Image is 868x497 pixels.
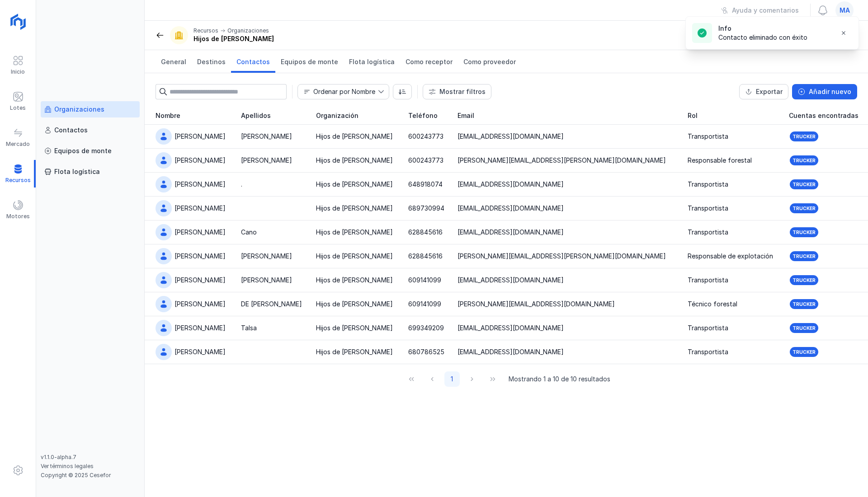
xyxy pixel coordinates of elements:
[6,213,30,220] div: Motores
[7,10,29,33] img: logoRight.svg
[41,143,140,159] a: Equipos de monte
[241,276,292,285] div: [PERSON_NAME]
[688,111,698,120] span: Rol
[688,324,728,333] div: Transportista
[175,324,226,333] div: [PERSON_NAME]
[793,277,816,283] div: Trucker
[316,111,359,120] span: Organización
[444,371,460,387] button: Page 1
[241,111,271,120] span: Apellidos
[739,84,788,99] button: Exportar
[458,347,564,356] div: [EMAIL_ADDRESS][DOMAIN_NAME]
[316,180,393,189] div: Hijos de [PERSON_NAME]
[458,111,474,120] span: Email
[423,84,491,99] button: Mostrar filtros
[458,228,564,237] div: [EMAIL_ADDRESS][DOMAIN_NAME]
[193,34,274,43] div: Hijos de [PERSON_NAME]
[161,57,186,66] span: General
[732,6,799,15] div: Ayuda y comentarios
[793,325,816,331] div: Trucker
[408,324,444,333] div: 699349209
[41,472,140,479] div: Copyright © 2025 Cesefor
[197,57,226,66] span: Destinos
[236,57,270,66] span: Contactos
[175,156,226,165] div: [PERSON_NAME]
[241,252,292,261] div: [PERSON_NAME]
[316,324,393,333] div: Hijos de [PERSON_NAME]
[241,300,302,309] div: DE [PERSON_NAME]
[792,84,857,99] button: Añadir nuevo
[241,132,292,141] div: [PERSON_NAME]
[439,87,486,96] div: Mostrar filtros
[316,132,393,141] div: Hijos de [PERSON_NAME]
[789,111,859,120] span: Cuentas encontradas
[458,252,666,261] div: [PERSON_NAME][EMAIL_ADDRESS][PERSON_NAME][DOMAIN_NAME]
[809,87,851,96] div: Añadir nuevo
[408,300,441,309] div: 609141099
[793,301,816,307] div: Trucker
[463,57,516,66] span: Como proveedor
[175,228,226,237] div: [PERSON_NAME]
[349,57,395,66] span: Flota logística
[156,50,192,73] a: General
[344,50,400,73] a: Flota logística
[275,50,344,73] a: Equipos de monte
[718,33,807,42] div: Contacto eliminado con éxito
[688,252,773,261] div: Responsable de explotación
[316,156,393,165] div: Hijos de [PERSON_NAME]
[688,132,728,141] div: Transportista
[6,141,30,148] div: Mercado
[192,50,231,73] a: Destinos
[175,204,226,213] div: [PERSON_NAME]
[756,87,783,96] div: Exportar
[458,276,564,285] div: [EMAIL_ADDRESS][DOMAIN_NAME]
[408,204,444,213] div: 689730994
[281,57,338,66] span: Equipos de monte
[458,324,564,333] div: [EMAIL_ADDRESS][DOMAIN_NAME]
[408,276,441,285] div: 609141099
[688,300,737,309] div: Técnico forestal
[688,180,728,189] div: Transportista
[313,89,375,95] div: Ordenar por Nombre
[227,27,269,34] div: Organizaciones
[175,132,226,141] div: [PERSON_NAME]
[400,50,458,73] a: Como receptor
[408,347,444,356] div: 680786525
[793,253,816,259] div: Trucker
[408,156,443,165] div: 600243773
[316,204,393,213] div: Hijos de [PERSON_NAME]
[54,167,100,176] div: Flota logística
[509,375,610,384] span: Mostrando 1 a 10 de 10 resultados
[458,156,666,165] div: [PERSON_NAME][EMAIL_ADDRESS][PERSON_NAME][DOMAIN_NAME]
[688,228,728,237] div: Transportista
[688,204,728,213] div: Transportista
[688,156,752,165] div: Responsable forestal
[11,68,25,75] div: Inicio
[408,228,443,237] div: 628845616
[793,181,816,188] div: Trucker
[793,205,816,211] div: Trucker
[175,347,226,356] div: [PERSON_NAME]
[241,228,257,237] div: Cano
[241,180,242,189] div: .
[156,111,180,120] span: Nombre
[408,180,443,189] div: 648918074
[10,104,26,112] div: Lotes
[458,50,521,73] a: Como proveedor
[408,111,438,120] span: Teléfono
[175,300,226,309] div: [PERSON_NAME]
[241,324,257,333] div: Talsa
[41,101,140,117] a: Organizaciones
[316,252,393,261] div: Hijos de [PERSON_NAME]
[54,105,104,114] div: Organizaciones
[175,180,226,189] div: [PERSON_NAME]
[406,57,453,66] span: Como receptor
[793,349,816,355] div: Trucker
[175,276,226,285] div: [PERSON_NAME]
[793,229,816,235] div: Trucker
[458,300,615,309] div: [PERSON_NAME][EMAIL_ADDRESS][DOMAIN_NAME]
[840,6,850,15] span: ma
[408,252,443,261] div: 628845616
[316,276,393,285] div: Hijos de [PERSON_NAME]
[718,24,807,33] div: Info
